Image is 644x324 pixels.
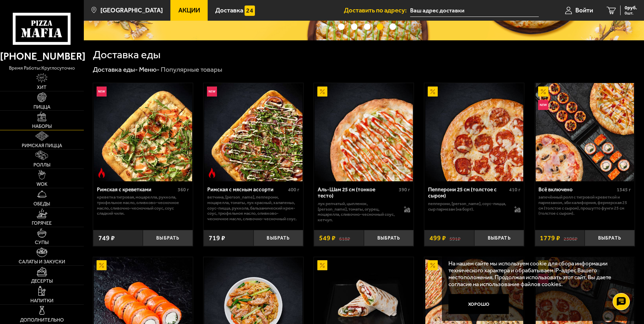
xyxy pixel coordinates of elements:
a: НовинкаОстрое блюдоРимская с креветками [93,83,193,181]
div: Римская с креветками [97,186,176,193]
span: Доставка [215,7,243,14]
button: Выбрать [364,230,414,246]
span: 0 шт. [625,11,637,15]
img: Акционный [97,260,107,270]
span: Горячее [32,221,52,226]
img: Новинка [207,87,217,97]
span: WOK [37,182,47,187]
button: точки переключения [338,23,345,30]
input: Ваш адрес доставки [410,4,539,17]
div: Пепперони 25 см (толстое с сыром) [428,186,507,199]
span: Пицца [33,105,50,110]
span: 390 г [399,187,410,193]
h1: Доставка еды [93,49,160,60]
a: АкционныйАль-Шам 25 см (тонкое тесто) [314,83,414,181]
img: Новинка [538,100,548,110]
button: Выбрать [254,230,304,246]
img: Аль-Шам 25 см (тонкое тесто) [315,83,413,181]
span: Доставить по адресу: [344,7,410,14]
span: Обеды [33,202,50,206]
div: Римская с мясным ассорти [207,186,287,193]
p: Запечённый ролл с тигровой креветкой и пармезаном, Эби Калифорния, Фермерская 25 см (толстое с сы... [538,194,631,216]
img: Новинка [97,87,107,97]
button: Хорошо [448,294,509,314]
p: ветчина, [PERSON_NAME], пепперони, моцарелла, томаты, лук красный, халапеньо, соус-пицца, руккола... [207,194,300,221]
button: точки переключения [389,23,396,30]
span: Салаты и закуски [19,260,65,264]
span: [GEOGRAPHIC_DATA] [100,7,163,14]
div: Популярные товары [161,65,222,74]
span: Роллы [33,163,50,168]
span: 499 ₽ [429,235,446,241]
span: Войти [575,7,593,14]
span: Дополнительно [20,318,64,323]
button: Выбрать [474,230,524,246]
button: Выбрать [143,230,193,246]
p: пепперони, [PERSON_NAME], соус-пицца, сыр пармезан (на борт). [428,201,507,212]
a: АкционныйНовинкаВсё включено [535,83,635,181]
div: Аль-Шам 25 см (тонкое тесто) [318,186,397,199]
span: Напитки [30,298,53,303]
img: Римская с мясным ассорти [204,83,303,181]
s: 591 ₽ [449,235,460,241]
span: 400 г [288,187,299,193]
a: НовинкаОстрое блюдоРимская с мясным ассорти [204,83,303,181]
span: Римская пицца [22,143,62,148]
span: 549 ₽ [319,235,336,241]
button: точки переключения [364,23,370,30]
a: АкционныйПепперони 25 см (толстое с сыром) [424,83,524,181]
img: Акционный [317,87,327,97]
p: лук репчатый, цыпленок, [PERSON_NAME], томаты, огурец, моцарелла, сливочно-чесночный соус, кетчуп. [318,201,397,222]
img: Акционный [428,87,438,97]
button: точки переключения [351,23,358,30]
button: точки переключения [377,23,383,30]
img: Акционный [428,260,438,270]
span: Наборы [32,124,52,129]
img: 15daf4d41897b9f0e9f617042186c801.svg [245,6,255,16]
span: 719 ₽ [209,235,225,241]
img: Всё включено [536,83,634,181]
span: Хит [37,85,47,90]
img: Острое блюдо [97,168,107,178]
a: Доставка еды- [93,65,138,73]
span: 410 г [509,187,521,193]
button: Выбрать [585,230,635,246]
img: Острое блюдо [207,168,217,178]
img: Акционный [538,87,548,97]
div: Всё включено [538,186,615,193]
span: 0 руб. [625,6,637,10]
s: 2306 ₽ [564,235,577,241]
p: креветка тигровая, моцарелла, руккола, трюфельное масло, оливково-чесночное масло, сливочно-чесно... [97,194,189,216]
span: Супы [35,240,49,245]
a: Меню- [139,65,160,73]
span: 749 ₽ [98,235,115,241]
span: Акции [178,7,200,14]
span: 1779 ₽ [540,235,560,241]
span: 360 г [178,187,189,193]
img: Пепперони 25 см (толстое с сыром) [425,83,524,181]
img: Римская с креветками [94,83,192,181]
span: 1345 г [617,187,631,193]
span: Десерты [31,279,53,284]
s: 618 ₽ [339,235,350,241]
p: На нашем сайте мы используем cookie для сбора информации технического характера и обрабатываем IP... [448,260,624,288]
img: Акционный [317,260,327,270]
